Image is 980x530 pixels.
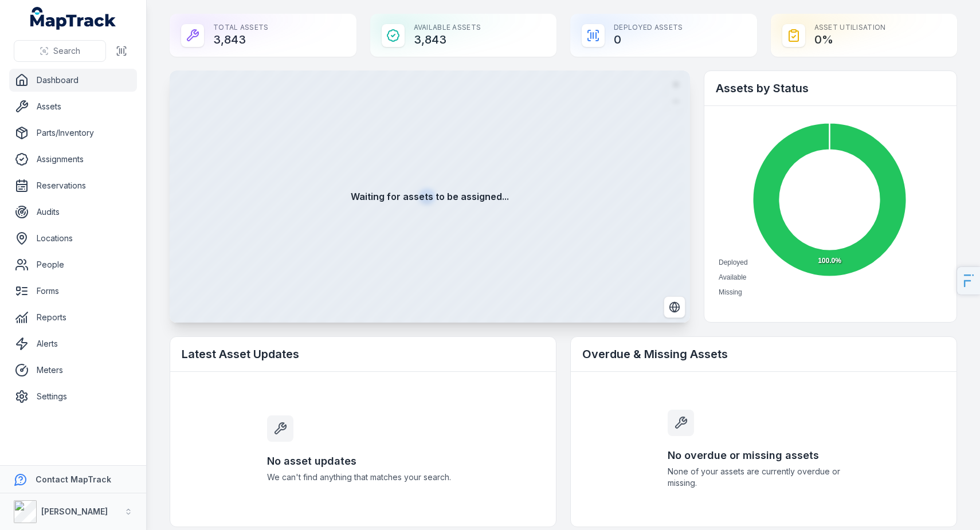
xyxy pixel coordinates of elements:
[41,507,108,516] strong: [PERSON_NAME]
[9,95,137,118] a: Assets
[716,80,945,96] h2: Assets by Status
[9,306,137,329] a: Reports
[668,466,860,489] span: None of your assets are currently overdue or missing.
[30,7,116,30] a: MapTrack
[582,346,945,362] h2: Overdue & Missing Assets
[664,296,685,318] button: Switch to Satellite View
[9,69,137,92] a: Dashboard
[9,201,137,223] a: Audits
[9,253,137,276] a: People
[9,148,137,171] a: Assignments
[719,258,748,266] span: Deployed
[719,288,742,296] span: Missing
[9,332,137,355] a: Alerts
[351,190,509,203] strong: Waiting for assets to be assigned...
[9,385,137,408] a: Settings
[182,346,544,362] h2: Latest Asset Updates
[9,174,137,197] a: Reservations
[14,40,106,62] button: Search
[668,447,860,464] h3: No overdue or missing assets
[719,273,746,281] span: Available
[9,121,137,144] a: Parts/Inventory
[36,474,111,484] strong: Contact MapTrack
[53,45,80,57] span: Search
[9,359,137,382] a: Meters
[9,227,137,250] a: Locations
[267,453,460,469] h3: No asset updates
[9,280,137,303] a: Forms
[267,472,460,483] span: We can't find anything that matches your search.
